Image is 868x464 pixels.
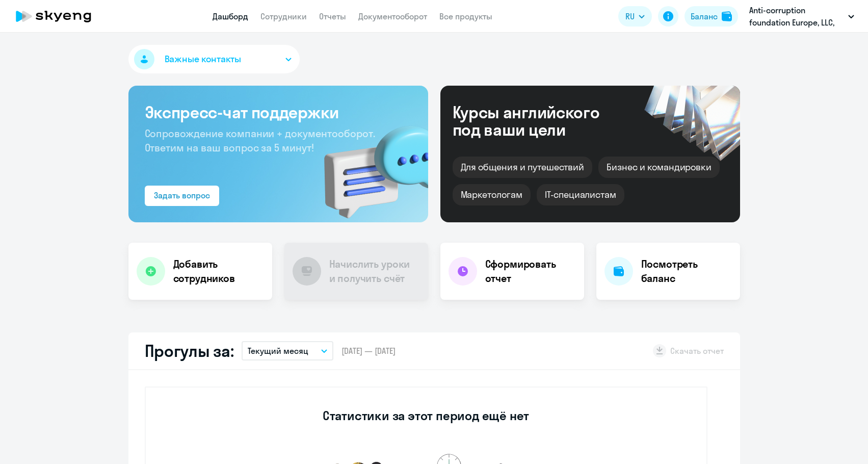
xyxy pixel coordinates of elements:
span: [DATE] — [DATE] [341,345,396,356]
span: Сопровождение компании + документооборот. Ответим на ваш вопрос за 5 минут! [145,127,375,154]
button: Балансbalance [685,6,738,27]
div: Баланс [691,10,718,22]
img: bg-img [309,108,428,222]
span: RU [625,10,635,22]
p: Anti-corruption foundation Europe, LLC, Предоплата Posterum [749,4,844,29]
button: Важные контакты [128,45,300,73]
a: Документооборот [358,11,427,21]
button: Задать вопрос [145,186,219,206]
button: RU [618,6,652,27]
a: Отчеты [319,11,346,21]
div: Бизнес и командировки [598,157,720,178]
h3: Экспресс-чат поддержки [145,102,412,122]
span: Важные контакты [165,53,241,66]
a: Сотрудники [260,11,307,21]
h4: Добавить сотрудников [173,257,264,286]
h4: Посмотреть баланс [641,257,732,286]
h4: Начислить уроки и получить счёт [329,257,418,286]
button: Текущий месяц [242,341,333,360]
button: Anti-corruption foundation Europe, LLC, Предоплата Posterum [744,4,859,29]
div: Для общения и путешествий [453,157,593,178]
div: Задать вопрос [154,189,210,201]
h3: Статистики за этот период ещё нет [323,407,529,424]
div: IT-специалистам [537,184,624,205]
img: balance [722,11,732,21]
div: Курсы английского под ваши цели [453,104,627,138]
h4: Сформировать отчет [485,257,576,286]
div: Маркетологам [453,184,531,205]
h2: Прогулы за: [145,341,234,361]
a: Дашборд [213,11,248,21]
p: Текущий месяц [248,345,308,357]
a: Все продукты [439,11,492,21]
